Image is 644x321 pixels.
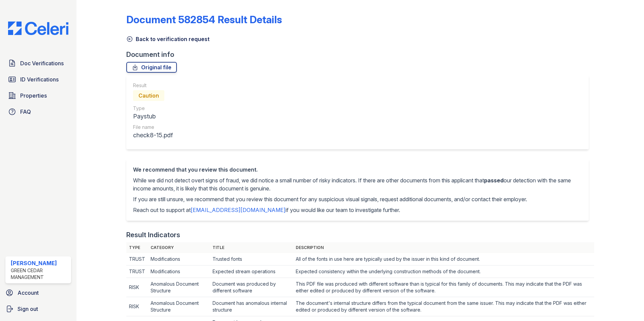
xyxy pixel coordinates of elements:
[5,73,71,86] a: ID Verifications
[11,267,68,281] div: Green Cedar Management
[20,75,59,83] span: ID Verifications
[210,278,293,297] td: Document was produced by different software
[126,50,594,59] div: Document info
[210,253,293,265] td: Trusted fonts
[133,166,582,174] div: We recommend that you review this document.
[18,305,38,313] span: Sign out
[293,265,594,278] td: Expected consistency within the underlying construction methods of the document.
[133,82,173,89] div: Result
[293,297,594,316] td: The document's internal structure differs from the typical document from the same issuer. This ma...
[148,242,210,253] th: Category
[148,278,210,297] td: Anomalous Document Structure
[133,124,173,131] div: File name
[133,90,164,101] div: Caution
[5,89,71,102] a: Properties
[210,297,293,316] td: Document has anomalous internal structure
[148,265,210,278] td: Modifications
[148,297,210,316] td: Anomalous Document Structure
[148,253,210,265] td: Modifications
[126,278,148,297] td: RISK
[126,242,148,253] th: Type
[3,22,74,35] img: CE_Logo_Blue-a8612792a0a2168367f1c8372b55b34899dd931a85d93a1a3d3e32e68fde9ad4.png
[133,131,173,140] div: check8-15.pdf
[126,253,148,265] td: TRUST
[210,242,293,253] th: Title
[5,105,71,118] a: FAQ
[133,195,582,203] p: If you are still unsure, we recommend that you review this document for any suspicious visual sig...
[3,286,74,299] a: Account
[20,59,64,67] span: Doc Verifications
[191,207,286,213] a: [EMAIL_ADDRESS][DOMAIN_NAME]
[126,297,148,316] td: RISK
[18,289,39,297] span: Account
[293,242,594,253] th: Description
[126,230,180,240] div: Result Indicators
[133,105,173,112] div: Type
[20,92,47,100] span: Properties
[20,108,31,116] span: FAQ
[133,112,173,121] div: Paystub
[133,206,582,214] p: Reach out to support at if you would like our team to investigate further.
[126,62,177,73] a: Original file
[5,57,71,70] a: Doc Verifications
[210,265,293,278] td: Expected stream operations
[3,302,74,316] a: Sign out
[126,265,148,278] td: TRUST
[133,176,582,192] p: While we did not detect overt signs of fraud, we did notice a small number of risky indicators. I...
[484,177,504,184] span: passed
[126,13,282,26] a: Document 582854 Result Details
[126,35,210,43] a: Back to verification request
[11,259,68,267] div: [PERSON_NAME]
[293,253,594,265] td: All of the fonts in use here are typically used by the issuer in this kind of document.
[293,278,594,297] td: This PDF file was produced with different software than is typical for this family of documents. ...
